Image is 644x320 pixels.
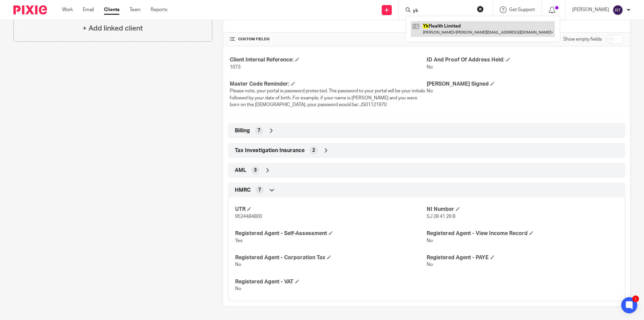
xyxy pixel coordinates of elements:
span: Billing [235,127,250,134]
h4: Registered Agent - Self-Assessment [235,230,427,237]
h4: [PERSON_NAME] Signed [427,81,624,88]
span: Please note, your portal is password protected. The password to your portal will be your initials... [230,89,425,107]
a: Team [129,6,141,13]
span: SJ 28 41 29 B [427,214,455,219]
span: 7 [258,187,261,193]
span: AML [235,167,246,174]
h4: Registered Agent - Corporation Tax [235,254,427,261]
a: Clients [104,6,119,13]
h4: UTR [235,206,427,213]
span: No [235,286,241,291]
span: 2 [312,147,315,154]
a: Work [62,6,73,13]
h4: + Add linked client [83,23,143,34]
a: Reports [151,6,167,13]
label: Show empty fields [563,36,602,43]
h4: Registered Agent - View Income Record [427,230,618,237]
p: [PERSON_NAME] [572,6,609,13]
span: 3 [254,167,257,174]
span: 1073 [230,65,240,70]
h4: Registered Agent - VAT [235,278,427,285]
button: Clear [477,6,484,12]
h4: Registered Agent - PAYE [427,254,618,261]
a: Email [83,6,94,13]
img: Pixie [13,5,47,14]
span: Get Support [509,7,535,12]
h4: Client Internal Reference: [230,56,427,63]
h4: ID And Proof Of Address Held: [427,56,624,63]
h4: Master Code Reminder: [230,81,427,88]
span: Yes [235,238,243,243]
img: svg%3E [612,5,623,15]
span: 9524484800 [235,214,262,219]
h4: CUSTOM FIELDS [230,37,427,42]
span: Tax Investigation Insurance [235,147,305,154]
input: Search [412,8,473,14]
span: No [427,238,433,243]
span: HMRC [235,187,251,194]
span: 7 [258,127,260,134]
span: No [427,89,433,93]
span: No [427,65,433,70]
span: No [235,262,241,267]
div: 1 [632,295,639,302]
h4: NI Number [427,206,618,213]
span: No [427,262,433,267]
